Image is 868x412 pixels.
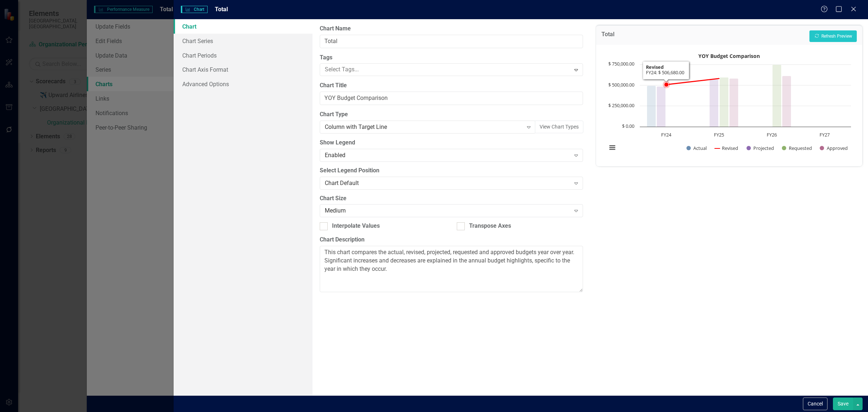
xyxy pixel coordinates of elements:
text: FY26 [767,131,777,138]
g: Actual, series 1 of 5. Bar series with 4 bars. [647,64,825,127]
text: $ 0.00 [622,123,634,129]
a: Chart [174,19,312,34]
button: Refresh Preview [809,30,857,42]
path: FY24, 506,680. Revised. [664,83,669,87]
label: Chart Title [320,81,583,90]
text: YOY Budget Comparison [698,52,760,59]
text: $ 500,000.00 [608,81,634,88]
div: Medium [325,207,570,215]
a: Advanced Options [174,77,312,91]
span: Total [215,6,228,13]
textarea: This chart compares the actual, revised, projected, requested and approved budgets year over year... [320,246,583,292]
a: Chart Axis Format [174,62,312,77]
label: Chart Size [320,194,583,203]
path: FY25, 580,445. Approved. [729,78,739,127]
path: FY24, 495,248. Actual. [647,85,656,127]
div: Enabled [325,151,570,159]
path: FY26, 613,360. Approved. [782,76,791,127]
label: Chart Type [320,110,583,119]
label: Chart Name [320,25,583,33]
a: Chart Series [174,34,312,48]
label: Chart Description [320,236,583,244]
button: Show Approved [820,145,848,151]
text: FY24 [661,131,672,138]
path: FY24, 486,393. Projected. [657,86,666,127]
path: FY25, 596,965. Requested. [720,77,729,127]
label: Select Legend Position [320,167,583,175]
div: YOY Budget Comparison. Highcharts interactive chart. [603,50,855,159]
text: FY25 [714,131,724,138]
g: Projected, series 3 of 5. Bar series with 4 bars. [657,64,825,127]
div: Interpolate Values [332,222,380,230]
text: $ 250,000.00 [608,102,634,109]
div: Transpose Axes [469,222,511,230]
label: Tags [320,54,583,62]
button: Cancel [803,398,827,410]
button: Show Revised [715,145,739,151]
button: Show Requested [782,145,812,151]
button: View Chart Types [535,121,583,133]
div: Column with Target Line [325,123,523,131]
path: FY26, 749,685. Requested. [773,64,782,127]
h3: Total [601,31,614,40]
a: Chart Periods [174,48,312,63]
button: Save [833,398,853,410]
svg: Interactive chart [603,50,855,159]
label: Show Legend [320,139,583,147]
path: FY25, 574,080. Projected. [710,79,719,127]
button: View chart menu, YOY Budget Comparison [607,143,617,153]
text: $ 750,000.00 [608,60,634,67]
input: Optional Chart Title [320,92,583,105]
span: Chart [181,6,208,13]
button: Show Projected [746,145,774,151]
div: Chart Default [325,179,570,187]
text: FY27 [820,131,830,138]
button: Show Actual [686,145,707,151]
